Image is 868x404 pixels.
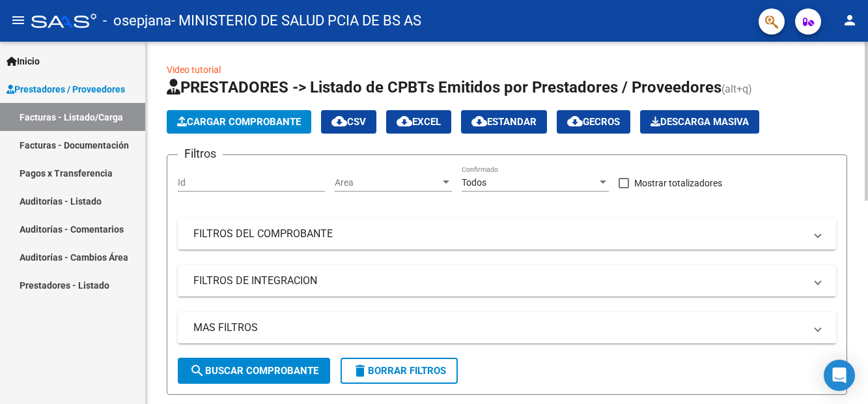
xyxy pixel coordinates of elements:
[471,116,537,128] span: Estandar
[7,54,40,68] span: Inicio
[7,82,125,96] span: Prestadores / Proveedores
[193,321,805,335] mat-panel-title: MAS FILTROS
[567,113,583,129] mat-icon: cloud_download
[471,113,487,129] mat-icon: cloud_download
[331,116,366,128] span: CSV
[193,227,805,241] mat-panel-title: FILTROS DEL COMPROBANTE
[178,218,836,250] mat-expansion-panel-header: FILTROS DEL COMPROBANTE
[842,12,858,28] mat-icon: person
[321,110,376,134] button: CSV
[335,177,440,188] span: Area
[386,110,451,134] button: EXCEL
[167,78,721,96] span: PRESTADORES -> Listado de CPBTs Emitidos por Prestadores / Proveedores
[721,83,752,95] span: (alt+q)
[178,265,836,296] mat-expansion-panel-header: FILTROS DE INTEGRACION
[352,363,368,379] mat-icon: delete
[167,65,221,75] a: Video tutorial
[10,12,26,28] mat-icon: menu
[640,110,759,134] app-download-masive: Descarga masiva de comprobantes (adjuntos)
[462,177,486,188] span: Todos
[193,274,805,288] mat-panel-title: FILTROS DE INTEGRACION
[331,113,347,129] mat-icon: cloud_download
[397,113,412,129] mat-icon: cloud_download
[178,312,836,343] mat-expansion-panel-header: MAS FILTROS
[352,365,446,377] span: Borrar Filtros
[178,358,330,384] button: Buscar Comprobante
[824,360,855,391] div: Open Intercom Messenger
[177,116,301,128] span: Cargar Comprobante
[167,110,311,134] button: Cargar Comprobante
[189,365,318,377] span: Buscar Comprobante
[567,116,620,128] span: Gecros
[461,110,547,134] button: Estandar
[103,7,171,35] span: - osepjana
[651,116,749,128] span: Descarga Masiva
[634,175,722,191] span: Mostrar totalizadores
[341,358,458,384] button: Borrar Filtros
[171,7,421,35] span: - MINISTERIO DE SALUD PCIA DE BS AS
[397,116,441,128] span: EXCEL
[189,363,205,379] mat-icon: search
[640,110,759,134] button: Descarga Masiva
[178,145,223,163] h3: Filtros
[557,110,630,134] button: Gecros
